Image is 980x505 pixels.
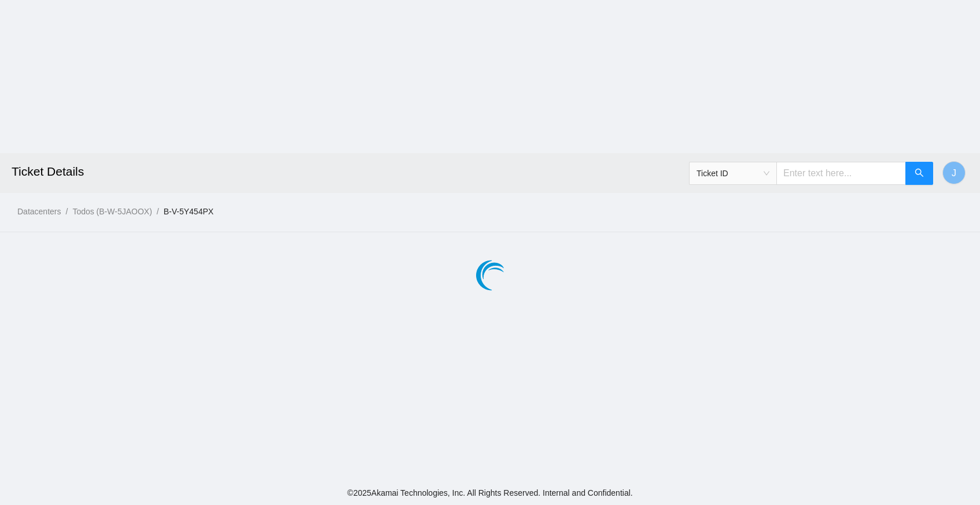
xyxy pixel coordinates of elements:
[952,166,956,180] span: J
[157,207,159,216] span: /
[697,165,769,182] span: Ticket ID
[12,153,681,190] h2: Ticket Details
[915,168,924,179] span: search
[72,207,152,216] a: Todos (B-W-5JAOOX)
[905,162,933,185] button: search
[164,207,213,216] a: B-V-5Y454PX
[65,207,68,216] span: /
[17,207,61,216] a: Datacenters
[942,161,966,184] button: J
[776,162,906,185] input: Enter text here...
